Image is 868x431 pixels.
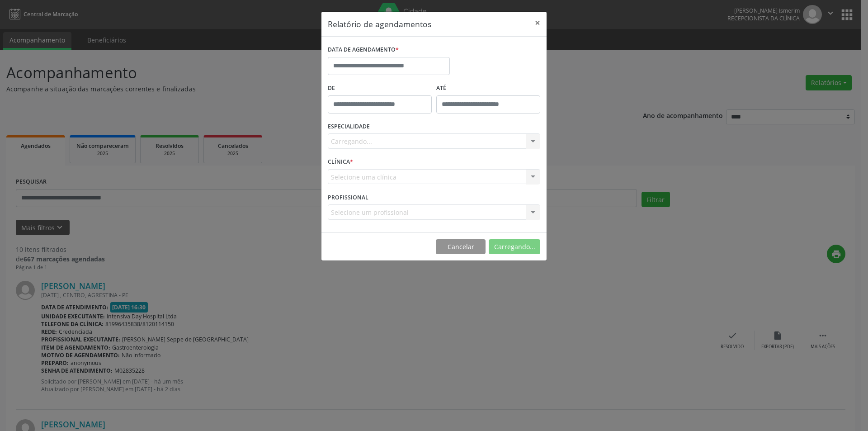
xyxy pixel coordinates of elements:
button: Carregando... [489,239,540,255]
button: Close [528,12,547,34]
label: PROFISSIONAL [328,190,368,204]
button: Cancelar [436,239,486,255]
label: De [328,81,432,95]
label: CLÍNICA [328,155,353,169]
label: DATA DE AGENDAMENTO [328,43,399,57]
h5: Relatório de agendamentos [328,18,431,30]
label: ESPECIALIDADE [328,120,370,134]
label: ATÉ [436,81,540,95]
